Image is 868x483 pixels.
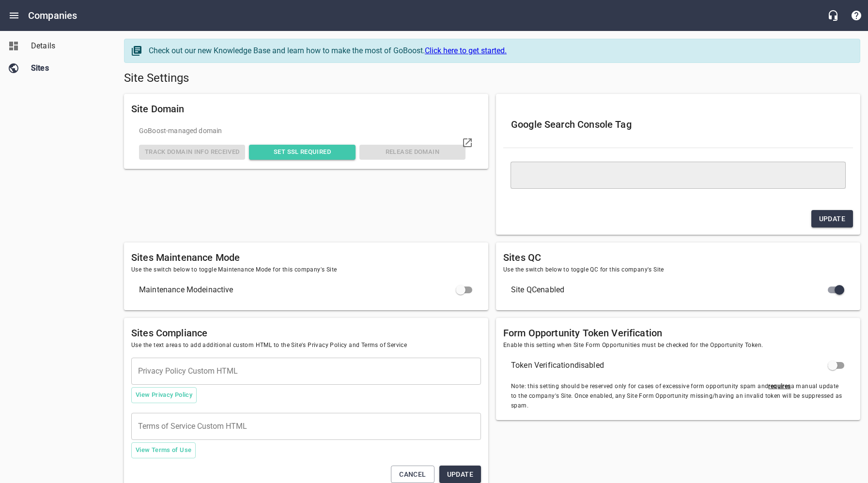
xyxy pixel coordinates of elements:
[131,325,481,341] h6: Sites Compliance
[149,45,850,57] div: Check out our new Knowledge Base and learn how to make the most of GoBoost.
[131,250,481,265] h6: Sites Maintenance Mode
[399,468,426,481] span: Cancel
[819,213,845,225] span: Update
[131,101,481,117] h6: Site Domain
[845,4,868,27] button: Support Portal
[253,147,351,158] span: Set SSL Required
[503,265,853,275] span: Use the switch below to toggle QC for this company's Site
[511,360,830,371] span: Token Verification disabled
[249,145,355,160] button: Set SSL Required
[2,4,26,27] button: Open drawer
[139,284,458,296] span: Maintenance Mode inactive
[503,341,853,350] span: Enable this setting when Site Form Opportunities must be checked for the Opportunity Token.
[425,46,507,55] a: Click here to get started.
[811,210,853,228] button: Update
[136,445,191,456] span: View Terms of Use
[511,117,845,132] h6: Google Search Console Tag
[456,131,479,154] a: Visit domain
[768,383,790,390] u: requires
[28,8,77,23] h6: Companies
[503,325,853,341] h6: Form Opportunity Token Verification
[31,40,105,52] span: Details
[137,124,467,138] div: GoBoost -managed domain
[447,468,473,481] span: Update
[131,387,197,403] button: View Privacy Policy
[503,250,853,265] h6: Sites QC
[511,382,845,411] span: Note: this setting should be reserved only for cases of excessive form opportunity spam and a man...
[821,4,845,27] button: Live Chat
[136,390,192,401] span: View Privacy Policy
[31,62,105,74] span: Sites
[511,284,830,296] span: Site QC enabled
[131,442,196,458] button: View Terms of Use
[131,265,481,275] span: Use the switch below to toggle Maintenance Mode for this company's Site
[124,71,860,86] h5: Site Settings
[131,341,481,350] span: Use the text areas to add additional custom HTML to the Site's Privacy Policy and Terms of Service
